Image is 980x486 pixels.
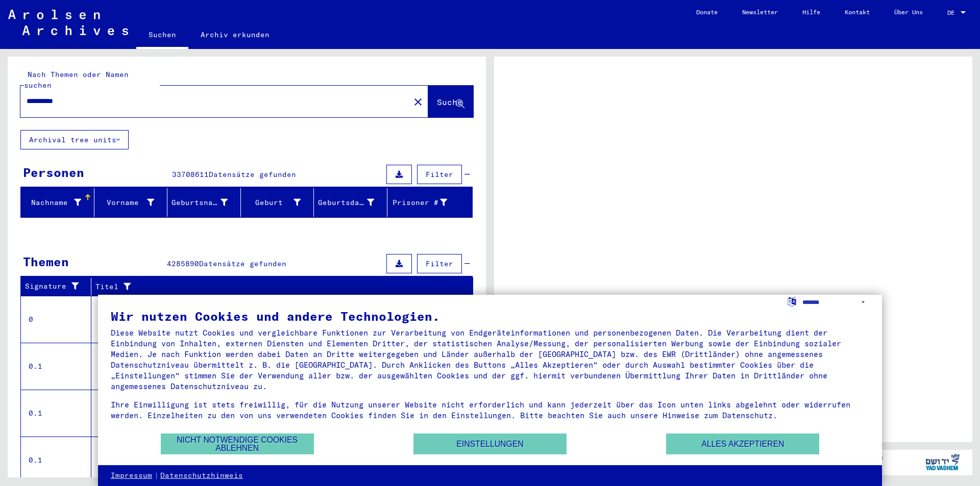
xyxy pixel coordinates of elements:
span: DE [947,9,959,16]
div: Themen [23,252,69,271]
button: Suche [428,86,473,117]
td: 0.1 [21,343,91,390]
button: Alles akzeptieren [666,433,819,454]
img: yv_logo.png [923,449,962,475]
button: Einstellungen [413,433,567,454]
div: Signature [25,281,83,292]
button: Filter [417,254,462,273]
div: Wir nutzen Cookies und andere Technologien. [111,310,869,322]
a: Impressum [111,471,152,481]
button: Nicht notwendige Cookies ablehnen [161,433,314,454]
div: Titel [95,278,463,295]
a: Archiv erkunden [188,22,282,47]
img: Arolsen_neg.svg [8,10,128,35]
mat-header-cell: Geburt‏ [241,188,314,217]
div: Vorname [99,197,155,208]
mat-header-cell: Nachname [21,188,94,217]
button: Filter [417,165,462,184]
div: Geburt‏ [245,194,314,211]
div: Nachname [25,197,81,208]
span: 33708611 [172,170,209,179]
div: Personen [23,163,84,182]
div: Vorname [99,194,167,211]
div: Diese Website nutzt Cookies und vergleichbare Funktionen zur Verarbeitung von Endgeräteinformatio... [111,327,869,392]
span: Datensätze gefunden [209,170,296,179]
mat-header-cell: Geburtsdatum [314,188,387,217]
div: Geburtsdatum [318,194,387,211]
select: Sprache auswählen [802,295,869,310]
div: Titel [95,282,453,292]
div: Prisoner # [391,194,460,211]
a: Datenschutzhinweis [160,471,243,481]
span: 4285890 [167,259,199,268]
div: Prisoner # [391,197,448,208]
div: Geburtsname [171,197,228,208]
div: Signature [25,278,93,295]
div: Geburt‏ [245,197,301,208]
td: 0.1 [21,390,91,437]
span: Suche [437,97,462,107]
div: Nachname [25,194,94,211]
span: Datensätze gefunden [199,259,286,268]
td: 0.1 [21,437,91,483]
mat-label: Nach Themen oder Namen suchen [24,70,129,90]
span: Filter [426,170,453,179]
div: Geburtsdatum [318,197,374,208]
div: Geburtsname [171,194,240,211]
button: Clear [408,91,428,112]
mat-header-cell: Geburtsname [167,188,241,217]
div: Ihre Einwilligung ist stets freiwillig, für die Nutzung unserer Website nicht erforderlich und ka... [111,399,869,421]
button: Archival tree units [20,130,129,149]
mat-header-cell: Prisoner # [387,188,473,217]
span: Filter [426,259,453,268]
td: 0 [21,296,91,343]
mat-icon: close [412,96,424,108]
a: Suchen [136,22,188,49]
mat-header-cell: Vorname [94,188,168,217]
label: Sprache auswählen [787,296,797,306]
